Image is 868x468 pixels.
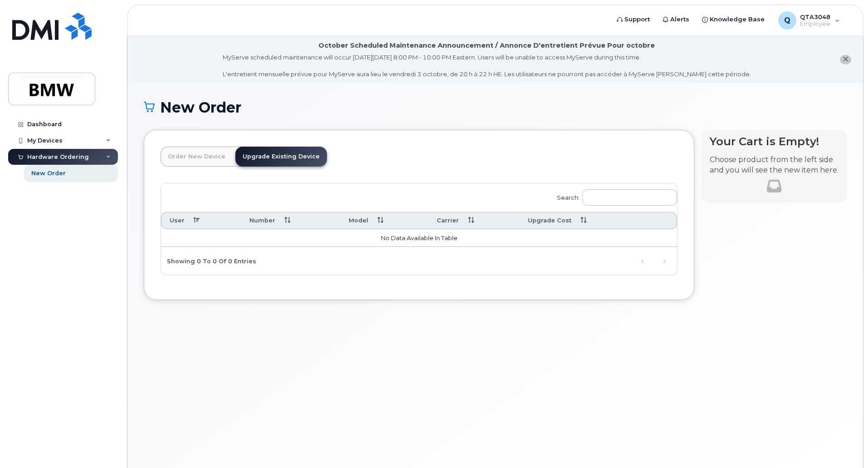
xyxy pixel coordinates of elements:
[658,254,671,268] a: Next
[144,99,847,115] h1: New Order
[429,212,520,229] th: Carrier: activate to sort column ascending
[223,53,751,79] div: MyServe scheduled maintenance will occur [DATE][DATE] 8:00 PM - 10:00 PM Eastern. Users will be u...
[710,135,839,148] h4: Your Cart is Empty!
[241,212,341,229] th: Number: activate to sort column ascending
[318,41,655,50] div: October Scheduled Maintenance Announcement / Annonce D'entretient Prévue Pour octobre
[829,429,861,461] iframe: Messenger Launcher
[161,253,256,268] div: Showing 0 to 0 of 0 entries
[161,147,233,167] a: Order New Device
[840,55,851,64] button: close notification
[341,212,429,229] th: Model: activate to sort column ascending
[161,212,241,229] th: User: activate to sort column descending
[520,212,647,229] th: Upgrade Cost: activate to sort column ascending
[582,189,677,206] input: Search:
[551,183,677,209] label: Search:
[235,147,327,167] a: Upgrade Existing Device
[161,229,677,247] td: No data available in table
[710,155,839,176] p: Choose product from the left side and you will see the new item here.
[636,254,649,268] a: Previous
